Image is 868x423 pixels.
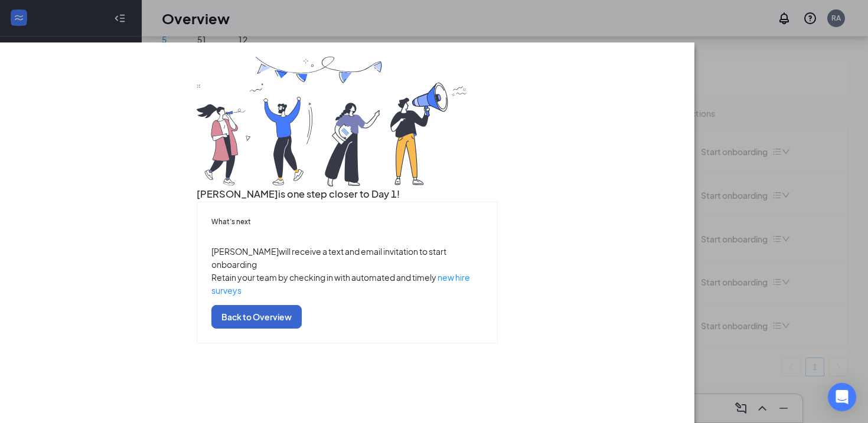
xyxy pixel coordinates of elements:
div: Open Intercom Messenger [828,383,856,411]
p: [PERSON_NAME] will receive a text and email invitation to start onboarding [211,245,483,271]
a: new hire surveys [211,272,470,296]
h5: What’s next [211,216,483,227]
img: you are all set [197,57,468,186]
button: Back to Overview [211,305,302,329]
p: Retain your team by checking in with automated and timely [211,271,483,297]
h3: [PERSON_NAME] is one step closer to Day 1! [197,186,498,202]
